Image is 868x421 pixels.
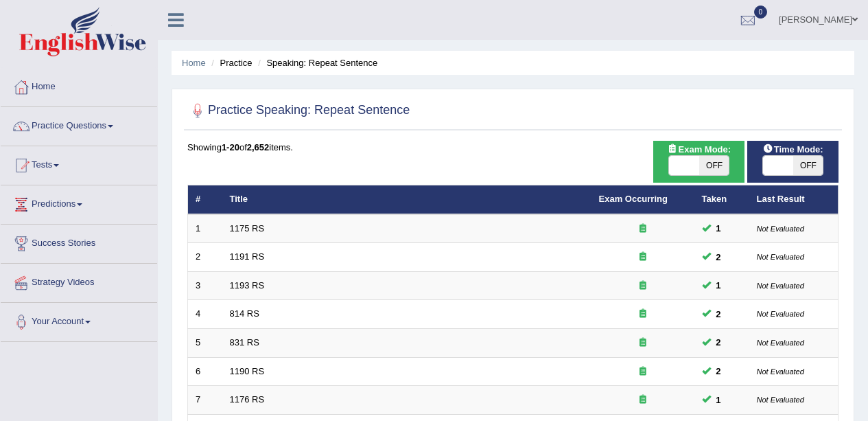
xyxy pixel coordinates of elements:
div: Exam occurring question [599,251,687,264]
span: You can still take this question [711,221,727,236]
small: Not Evaluated [757,225,804,233]
a: Tests [1,146,157,181]
div: Exam occurring question [599,394,687,407]
span: Exam Mode: [662,142,736,157]
span: Time Mode: [758,142,829,157]
a: Home [182,58,206,68]
small: Not Evaluated [757,339,804,347]
span: You can still take this question [711,307,727,321]
a: Home [1,68,157,102]
th: # [188,185,222,214]
h2: Practice Speaking: Repeat Sentence [187,100,410,121]
a: Your Account [1,303,157,337]
td: 3 [188,271,222,300]
small: Not Evaluated [757,396,804,404]
a: Success Stories [1,225,157,259]
th: Last Result [749,185,838,214]
td: 1 [188,214,222,243]
b: 2,652 [247,142,270,152]
td: 6 [188,357,222,386]
div: Exam occurring question [599,308,687,321]
div: Exam occurring question [599,337,687,350]
small: Not Evaluated [757,310,804,318]
div: Exam occurring question [599,280,687,293]
span: 0 [754,5,768,19]
div: Showing of items. [187,141,838,154]
small: Not Evaluated [757,253,804,261]
th: Taken [694,185,749,214]
a: Exam Occurring [599,194,668,204]
small: Not Evaluated [757,367,804,376]
div: Exam occurring question [599,365,687,378]
a: 1175 RS [230,223,265,234]
a: Practice Questions [1,107,157,141]
div: Exam occurring question [599,223,687,236]
span: OFF [699,156,729,175]
a: 1193 RS [230,280,265,291]
span: You can still take this question [711,364,727,378]
small: Not Evaluated [757,282,804,290]
b: 1-20 [222,142,239,152]
td: 7 [188,386,222,415]
span: You can still take this question [711,335,727,350]
td: 2 [188,243,222,272]
span: You can still take this question [711,278,727,293]
th: Title [222,185,591,214]
a: 1191 RS [230,251,265,262]
span: OFF [793,156,823,175]
a: Strategy Videos [1,264,157,298]
a: 1176 RS [230,394,265,405]
span: You can still take this question [711,393,727,407]
a: 1190 RS [230,366,265,376]
li: Speaking: Repeat Sentence [255,56,377,69]
a: 831 RS [230,337,259,348]
div: Show exams occurring in exams [653,141,744,183]
span: You can still take this question [711,250,727,264]
a: 814 RS [230,308,259,319]
li: Practice [208,56,252,69]
td: 4 [188,300,222,329]
a: Predictions [1,185,157,220]
td: 5 [188,329,222,358]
